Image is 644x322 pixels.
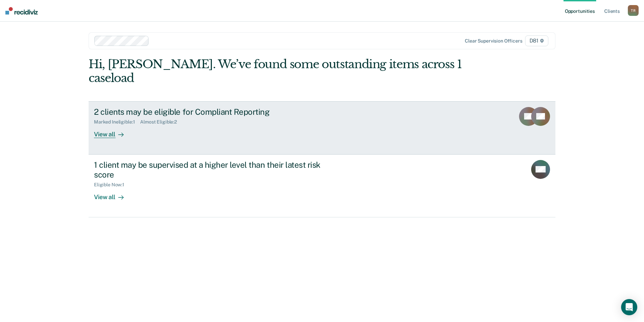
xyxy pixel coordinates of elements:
[628,5,639,16] div: T R
[89,155,555,217] a: 1 client may be supervised at a higher level than their latest risk scoreEligible Now:1View all
[94,125,132,138] div: View all
[94,160,330,180] div: 1 client may be supervised at a higher level than their latest risk score
[465,38,522,44] div: Clear supervision officers
[628,5,639,16] button: TR
[140,119,182,125] div: Almost Eligible : 2
[621,299,637,315] div: Open Intercom Messenger
[89,57,462,85] div: Hi, [PERSON_NAME]. We’ve found some outstanding items across 1 caseload
[89,101,555,155] a: 2 clients may be eligible for Compliant ReportingMarked Ineligible:1Almost Eligible:2View all
[94,188,132,201] div: View all
[94,182,130,188] div: Eligible Now : 1
[94,119,140,125] div: Marked Ineligible : 1
[94,107,330,117] div: 2 clients may be eligible for Compliant Reporting
[5,7,38,15] img: Recidiviz
[525,35,548,46] span: D81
